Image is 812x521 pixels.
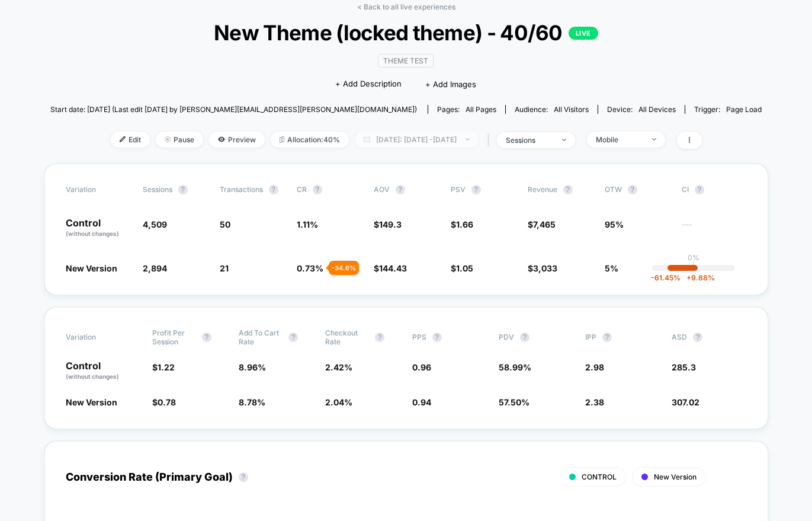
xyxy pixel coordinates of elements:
[686,273,691,282] span: +
[596,135,643,144] div: Mobile
[313,185,322,194] button: ?
[456,219,473,229] span: 1.66
[379,263,407,273] span: 144.43
[86,20,726,45] span: New Theme (locked theme) - 40/60
[582,472,617,481] span: CONTROL
[329,261,359,275] div: - 34.6 %
[66,263,117,273] span: New Version
[165,136,171,142] img: end
[158,362,175,372] span: 1.22
[66,397,117,407] span: New Version
[288,333,298,342] button: ?
[355,132,479,148] span: [DATE]: [DATE] - [DATE]
[396,185,405,194] button: ?
[528,219,556,229] span: $
[152,362,175,372] span: $
[528,263,557,273] span: $
[143,185,172,194] span: Sessions
[456,263,473,273] span: 1.05
[152,328,196,346] span: Profit Per Session
[152,397,176,407] span: $
[499,362,531,372] span: 58.99 %
[585,397,604,407] span: 2.38
[437,105,496,114] div: Pages:
[528,185,557,194] span: Revenue
[66,328,131,346] span: Variation
[499,333,514,341] span: PDV
[602,333,612,342] button: ?
[325,328,369,346] span: Checkout Rate
[412,362,431,372] span: 0.96
[569,27,598,40] p: LIVE
[209,132,265,148] span: Preview
[239,472,248,482] button: ?
[325,362,352,372] span: 2.42 %
[605,219,624,229] span: 95%
[471,185,481,194] button: ?
[364,136,370,142] img: calendar
[374,185,390,194] span: AOV
[158,397,176,407] span: 0.78
[672,333,687,341] span: ASD
[695,185,704,194] button: ?
[66,230,119,237] span: (without changes)
[143,219,167,229] span: 4,509
[652,138,656,140] img: end
[451,185,466,194] span: PSV
[654,472,697,481] span: New Version
[178,185,188,194] button: ?
[156,132,203,148] span: Pause
[375,333,384,342] button: ?
[688,253,699,262] p: 0%
[726,105,762,114] span: Page Load
[466,105,496,114] span: all pages
[484,132,497,149] span: |
[692,262,695,271] p: |
[520,333,529,342] button: ?
[66,218,131,238] p: Control
[682,221,747,238] span: ---
[374,219,402,229] span: $
[412,397,431,407] span: 0.94
[638,105,676,114] span: all devices
[220,263,229,273] span: 21
[672,362,696,372] span: 285.3
[239,397,265,407] span: 8.78 %
[143,263,167,273] span: 2,894
[672,397,699,407] span: 307.02
[297,185,307,194] span: CR
[628,185,637,194] button: ?
[412,333,426,341] span: PPS
[425,79,476,89] span: + Add Images
[451,263,473,273] span: $
[202,333,211,342] button: ?
[533,263,557,273] span: 3,033
[50,105,417,114] span: Start date: [DATE] (Last edit [DATE] by [PERSON_NAME][EMAIL_ADDRESS][PERSON_NAME][DOMAIN_NAME])
[693,333,702,342] button: ?
[335,78,402,90] span: + Add Description
[280,136,284,143] img: rebalance
[297,263,323,273] span: 0.73 %
[66,361,140,381] p: Control
[585,333,596,341] span: IPP
[533,219,556,229] span: 7,465
[506,136,553,145] div: sessions
[66,373,119,380] span: (without changes)
[378,54,434,68] span: Theme Test
[239,362,266,372] span: 8.96 %
[297,219,318,229] span: 1.11 %
[220,219,230,229] span: 50
[499,397,529,407] span: 57.50 %
[585,362,604,372] span: 2.98
[269,185,278,194] button: ?
[515,105,589,114] div: Audience:
[651,273,681,282] span: -61.45 %
[220,185,263,194] span: Transactions
[374,263,407,273] span: $
[562,139,566,141] img: end
[694,105,762,114] div: Trigger:
[451,219,473,229] span: $
[598,105,685,114] span: Device:
[605,263,618,273] span: 5%
[563,185,573,194] button: ?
